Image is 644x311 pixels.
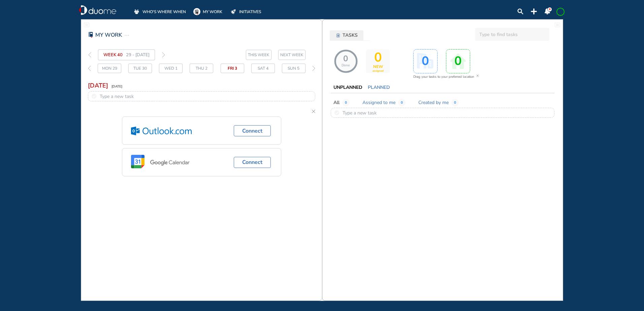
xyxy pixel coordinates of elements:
button: UNPLANNED [331,83,365,92]
span: 29 - [DATE] [126,51,150,59]
img: task-ellipse.fef7074b.svg [125,31,129,39]
span: 0 [398,99,406,106]
span: 0 [342,99,350,106]
span: TASKS [343,32,358,39]
span: MY WORK [95,31,122,39]
span: 0 [335,54,356,67]
img: outlook.05b6f53f.svg [131,127,192,135]
img: thin-left-arrow-grey.f0cbfd8f.svg [88,66,91,71]
div: activity-box [413,49,438,73]
div: whoswherewhen-off [133,8,140,15]
button: PLANNED [365,83,393,92]
a: MY WORK [193,8,222,15]
div: plus-topbar [531,8,537,14]
img: initiatives-off.b77ef7b9.svg [231,9,236,14]
span: 0 [451,99,459,106]
button: this-week [246,50,271,60]
div: task-ellipse [125,31,129,39]
span: All [333,99,340,106]
div: activity-box [366,49,390,73]
span: [DATE] [111,82,122,91]
div: round_unchecked [334,110,339,115]
span: Done [342,64,350,68]
img: cross-thin.6f54a4cd.svg [312,110,315,113]
div: cross-bg [475,73,480,78]
img: search-lens.23226280.svg [517,8,523,14]
img: thin-left-arrow-grey.f0cbfd8f.svg [88,52,91,58]
span: PLANNED [368,84,390,91]
span: Connect [242,127,262,135]
div: thin-right-arrow-grey [162,49,165,60]
span: NEW [373,65,383,69]
div: thin-left-arrow-grey [88,49,91,60]
img: cross-bg.b2a90242.svg [475,73,480,78]
div: notification-panel-on [544,8,550,14]
img: notification-panel-on.a48c1939.svg [544,8,550,14]
div: outlook [131,127,192,135]
img: thin-right-arrow-grey.874f3e01.svg [312,66,315,71]
img: duome-logo-whitelogo.b0ca3abf.svg [79,5,116,15]
span: Created by me [418,99,449,106]
span: Connect [242,158,262,166]
input: Type to find tasks [475,28,549,41]
img: mywork-on.5af487f3.svg [193,8,200,15]
div: mywork-on [193,8,200,15]
a: duome-logo-whitelogologo-notext [79,5,116,15]
span: MY WORK [203,8,222,15]
span: 0 [549,7,551,11]
div: fullwidthpage [555,22,560,28]
span: assigned [373,69,384,72]
button: next-week [278,50,305,60]
span: Drag your tasks to your preferred location [413,73,474,80]
button: Connect [234,157,271,168]
img: google.ed9f6f52.svg [131,155,195,170]
img: round_unchecked.fea2151d.svg [334,110,339,115]
button: tasks-icon-6184adTASKS [330,30,363,40]
div: tasks-icon-6184ad [336,33,341,38]
div: activity-box [446,49,470,73]
div: thin-right-arrow-grey [312,64,315,73]
img: tasks-icon-6184ad.77ad149c.svg [336,33,340,37]
button: Assigned to me [360,98,398,107]
img: fullwidthpage.7645317a.svg [555,22,560,28]
img: fullwidthpage.7645317a.svg [84,22,89,28]
span: NEXT WEEK [280,51,303,58]
div: NaN% 0/0 [334,49,358,73]
div: fullwidthpage [84,22,89,28]
span: [DATE] [88,81,108,90]
img: whoswherewhen-off.a3085474.svg [134,9,139,14]
span: Assigned to me [362,99,395,106]
button: Connect [234,125,271,136]
div: cross-thin [309,106,319,116]
div: google [131,155,195,170]
span: WHO'S WHERE WHEN [142,8,186,15]
div: thin-left-arrow-grey [88,64,91,73]
div: initiatives-off [230,8,237,15]
a: INITIATIVES [230,8,261,15]
span: THIS WEEK [248,51,269,58]
button: All [331,98,342,107]
img: mywork-red-on.755fc005.svg [88,32,94,38]
div: round_unchecked [92,94,96,99]
div: search-lens [517,8,523,14]
button: Created by me [416,98,451,107]
span: WEEK 40 [103,51,123,59]
img: plus-topbar.b126d2c6.svg [531,8,537,14]
div: mywork-red-on [88,32,94,38]
span: INITIATIVES [239,8,261,15]
img: round_unchecked.fea2151d.svg [92,94,96,99]
img: thin-right-arrow-grey.874f3e01.svg [162,52,165,58]
a: WHO'S WHERE WHEN [133,8,186,15]
span: UNPLANNED [333,84,362,91]
span: 0 [373,50,383,69]
div: duome-logo-whitelogo [79,5,116,15]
